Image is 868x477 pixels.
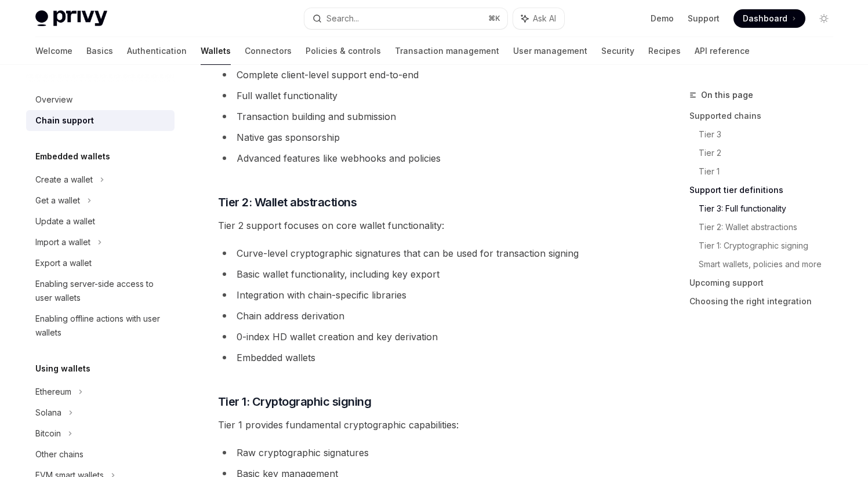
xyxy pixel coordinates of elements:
[689,107,842,125] a: Supported chains
[35,277,168,305] div: Enabling server-side access to user wallets
[218,108,636,125] li: Transaction building and submission
[35,150,110,163] h5: Embedded wallets
[699,255,842,274] a: Smart wallets, policies and more
[26,308,175,343] a: Enabling offline actions with user wallets
[26,211,175,232] a: Update a wallet
[689,274,842,292] a: Upcoming support
[689,181,842,199] a: Support tier definitions
[218,417,636,433] span: Tier 1 provides fundamental cryptographic capabilities:
[218,150,636,166] li: Advanced features like webhooks and policies
[733,9,805,28] a: Dashboard
[35,214,95,228] div: Update a wallet
[35,427,61,440] div: Bitcoin
[488,14,500,23] span: ⌘ K
[35,406,61,420] div: Solana
[35,235,90,249] div: Import a wallet
[601,37,634,65] a: Security
[218,129,636,145] li: Native gas sponsorship
[701,88,753,102] span: On this page
[35,37,72,65] a: Welcome
[689,292,842,311] a: Choosing the right integration
[127,37,187,65] a: Authentication
[815,9,833,28] button: Toggle dark mode
[699,162,842,181] a: Tier 1
[304,8,507,29] button: Search...⌘K
[26,89,175,110] a: Overview
[35,93,72,107] div: Overview
[218,194,357,210] span: Tier 2: Wallet abstractions
[35,447,83,461] div: Other chains
[26,444,175,465] a: Other chains
[648,37,681,65] a: Recipes
[201,37,231,65] a: Wallets
[218,308,636,324] li: Chain address derivation
[699,125,842,144] a: Tier 3
[218,245,636,261] li: Curve-level cryptographic signatures that can be used for transaction signing
[695,37,750,65] a: API reference
[651,13,674,24] a: Demo
[218,88,636,104] li: Full wallet functionality
[306,37,381,65] a: Policies & controls
[699,236,842,255] a: Tier 1: Cryptographic signing
[35,114,94,128] div: Chain support
[699,144,842,162] a: Tier 2
[218,394,372,410] span: Tier 1: Cryptographic signing
[533,13,556,24] span: Ask AI
[35,173,93,187] div: Create a wallet
[245,37,292,65] a: Connectors
[218,217,636,234] span: Tier 2 support focuses on core wallet functionality:
[395,37,499,65] a: Transaction management
[35,362,90,376] h5: Using wallets
[218,67,636,83] li: Complete client-level support end-to-end
[35,10,107,27] img: light logo
[86,37,113,65] a: Basics
[743,13,787,24] span: Dashboard
[35,385,71,399] div: Ethereum
[26,274,175,308] a: Enabling server-side access to user wallets
[218,266,636,282] li: Basic wallet functionality, including key export
[326,12,359,26] div: Search...
[218,329,636,345] li: 0-index HD wallet creation and key derivation
[35,194,80,207] div: Get a wallet
[218,349,636,366] li: Embedded wallets
[688,13,720,24] a: Support
[699,218,842,236] a: Tier 2: Wallet abstractions
[218,445,636,461] li: Raw cryptographic signatures
[699,199,842,218] a: Tier 3: Full functionality
[35,256,92,270] div: Export a wallet
[513,37,587,65] a: User management
[513,8,564,29] button: Ask AI
[26,110,175,131] a: Chain support
[218,287,636,303] li: Integration with chain-specific libraries
[35,312,168,340] div: Enabling offline actions with user wallets
[26,253,175,274] a: Export a wallet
